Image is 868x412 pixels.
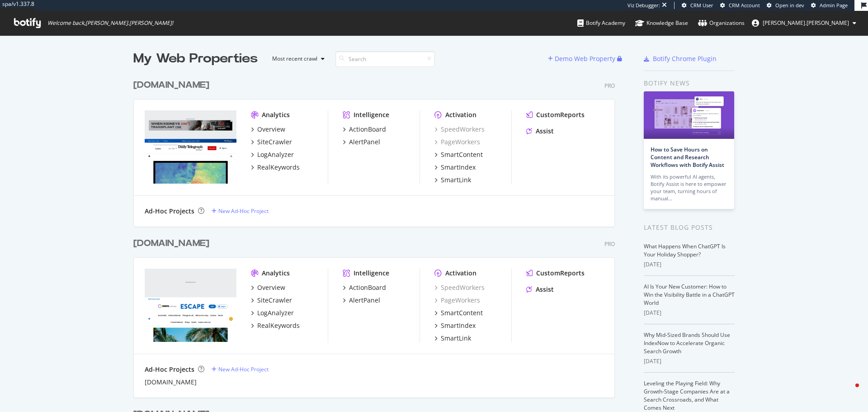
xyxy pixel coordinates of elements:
div: Assist [536,285,554,294]
button: [PERSON_NAME].[PERSON_NAME] [745,16,863,30]
a: AI Is Your New Customer: How to Win the Visibility Battle in a ChatGPT World [644,283,735,307]
div: [DOMAIN_NAME] [133,79,209,92]
a: [DOMAIN_NAME] [145,378,197,387]
div: Ad-Hoc Projects [145,207,194,216]
div: Organizations [698,19,745,28]
a: AlertPanel [343,296,380,305]
a: Organizations [698,11,745,35]
div: Botify Chrome Plugin [653,54,717,63]
a: Assist [526,285,554,294]
div: CustomReports [536,269,585,278]
a: AlertPanel [343,137,380,147]
div: LogAnalyzer [257,150,294,159]
div: New Ad-Hoc Project [218,365,269,373]
iframe: Intercom live chat [837,381,859,403]
a: Open in dev [767,2,804,9]
a: Overview [251,283,285,292]
div: Latest Blog Posts [644,223,735,232]
div: [DATE] [644,260,735,269]
a: [DOMAIN_NAME] [133,237,213,250]
div: ActionBoard [349,125,386,134]
div: Botify Academy [577,19,625,28]
a: Admin Page [811,2,848,9]
div: CustomReports [536,110,585,119]
div: Activation [445,269,476,278]
div: Intelligence [354,269,389,278]
div: AlertPanel [349,296,380,305]
div: SpeedWorkers [434,283,485,292]
span: CRM Account [729,2,760,9]
img: www.escape.com.au [145,269,236,342]
div: [DATE] [644,357,735,365]
a: LogAnalyzer [251,150,294,159]
div: Knowledge Base [635,19,688,28]
a: SiteCrawler [251,296,292,305]
div: SmartLink [441,334,471,343]
button: Demo Web Property [548,52,617,66]
div: SiteCrawler [257,296,292,305]
a: SmartIndex [434,163,476,172]
div: [DOMAIN_NAME] [133,237,209,250]
div: With its powerful AI agents, Botify Assist is here to empower your team, turning hours of manual… [651,173,727,202]
div: SmartIndex [441,321,476,330]
div: Activation [445,110,476,119]
a: SiteCrawler [251,137,292,147]
a: [DOMAIN_NAME] [133,79,213,92]
span: Welcome back, [PERSON_NAME].[PERSON_NAME] ! [47,19,173,27]
img: www.dailytelegraph.com.au [145,110,236,184]
div: Overview [257,283,285,292]
a: LogAnalyzer [251,308,294,317]
a: SmartContent [434,150,483,159]
div: [DATE] [644,309,735,317]
a: Botify Academy [577,11,625,35]
div: Pro [604,240,615,248]
a: CRM Account [720,2,760,9]
img: How to Save Hours on Content and Research Workflows with Botify Assist [644,91,734,139]
a: Botify Chrome Plugin [644,54,717,63]
div: Analytics [262,110,290,119]
div: Overview [257,125,285,134]
a: Leveling the Playing Field: Why Growth-Stage Companies Are at a Search Crossroads, and What Comes... [644,379,730,412]
div: New Ad-Hoc Project [218,207,269,215]
a: How to Save Hours on Content and Research Workflows with Botify Assist [651,146,724,169]
a: PageWorkers [434,137,480,147]
div: SmartContent [441,150,483,159]
div: Pro [604,82,615,90]
input: Search [335,51,435,67]
a: RealKeywords [251,163,300,172]
a: SpeedWorkers [434,125,485,134]
div: LogAnalyzer [257,308,294,317]
a: Knowledge Base [635,11,688,35]
div: Botify news [644,78,735,88]
div: SmartLink [441,175,471,185]
a: ActionBoard [343,125,386,134]
a: ActionBoard [343,283,386,292]
a: RealKeywords [251,321,300,330]
div: ActionBoard [349,283,386,292]
span: Open in dev [775,2,804,9]
div: Assist [536,127,554,136]
div: Demo Web Property [555,54,615,63]
div: Viz Debugger: [627,2,660,9]
div: Intelligence [354,110,389,119]
a: SmartLink [434,175,471,185]
a: PageWorkers [434,296,480,305]
a: SmartLink [434,334,471,343]
a: New Ad-Hoc Project [212,207,269,215]
div: RealKeywords [257,321,300,330]
span: Admin Page [820,2,848,9]
div: SiteCrawler [257,137,292,147]
div: Most recent crawl [272,56,317,62]
div: AlertPanel [349,137,380,147]
a: CustomReports [526,269,585,278]
a: New Ad-Hoc Project [212,365,269,373]
a: Assist [526,127,554,136]
a: CustomReports [526,110,585,119]
button: Most recent crawl [265,52,328,66]
div: Ad-Hoc Projects [145,365,194,374]
div: SmartIndex [441,163,476,172]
